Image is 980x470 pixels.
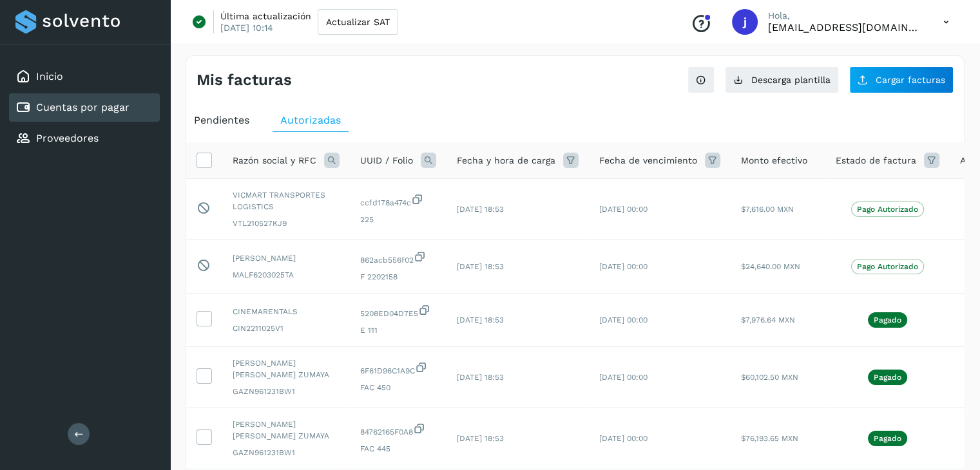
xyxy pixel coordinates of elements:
[360,443,436,455] span: FAC 445
[220,10,311,22] p: Última actualización
[857,262,918,271] p: Pago Autorizado
[768,10,923,21] p: Hola,
[741,205,794,214] span: $7,616.00 MXN
[36,70,63,82] a: Inicio
[741,373,798,382] span: $60,102.50 MXN
[360,324,436,336] span: E 111
[9,124,160,153] div: Proveedores
[233,386,340,397] span: GAZN961231BW1
[233,418,340,442] span: [PERSON_NAME] [PERSON_NAME] ZUMAYA
[9,62,160,91] div: Inicio
[360,382,436,393] span: FAC 450
[220,22,273,33] p: [DATE] 10:14
[857,205,918,214] p: Pago Autorizado
[360,422,436,438] span: 84762165F0A8
[741,315,795,324] span: $7,976.64 MXN
[599,434,648,443] span: [DATE] 00:00
[233,323,340,334] span: CIN2211025V1
[233,189,340,212] span: VICMART TRANSPORTES LOGISTICS
[836,154,916,167] span: Estado de factura
[874,434,901,443] p: Pagado
[9,93,160,122] div: Cuentas por pagar
[741,154,807,167] span: Monto efectivo
[360,271,436,283] span: F 2202158
[194,114,249,126] span: Pendientes
[457,434,504,443] span: [DATE] 18:53
[849,66,954,93] button: Cargar facturas
[233,252,340,264] span: [PERSON_NAME]
[360,250,436,266] span: 862acb556f02
[233,154,316,167] span: Razón social y RFC
[360,361,436,377] span: 6F61D96C1A9C
[457,262,504,271] span: [DATE] 18:53
[360,214,436,225] span: 225
[360,193,436,209] span: ccfd178a474c
[197,71,292,89] h4: Mis facturas
[741,262,800,271] span: $24,640.00 MXN
[457,205,504,214] span: [DATE] 18:53
[751,75,831,84] span: Descarga plantilla
[599,205,648,214] span: [DATE] 00:00
[326,17,390,26] span: Actualizar SAT
[233,269,340,281] span: MALF6203025TA
[36,132,99,144] a: Proveedores
[874,373,901,382] p: Pagado
[457,154,555,167] span: Fecha y hora de carga
[876,75,945,84] span: Cargar facturas
[725,66,839,93] button: Descarga plantilla
[457,315,504,324] span: [DATE] 18:53
[599,315,648,324] span: [DATE] 00:00
[318,9,398,35] button: Actualizar SAT
[599,373,648,382] span: [DATE] 00:00
[599,154,697,167] span: Fecha de vencimiento
[599,262,648,271] span: [DATE] 00:00
[36,101,130,113] a: Cuentas por pagar
[457,373,504,382] span: [DATE] 18:53
[874,315,901,324] p: Pagado
[741,434,798,443] span: $76,193.65 MXN
[280,114,341,126] span: Autorizadas
[360,154,413,167] span: UUID / Folio
[233,306,340,317] span: CINEMARENTALS
[233,357,340,381] span: [PERSON_NAME] [PERSON_NAME] ZUMAYA
[360,304,436,319] span: 5208ED04D7E5
[768,21,923,33] p: jrodriguez@kalapata.co
[233,218,340,229] span: VTL210527KJ9
[233,447,340,458] span: GAZN961231BW1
